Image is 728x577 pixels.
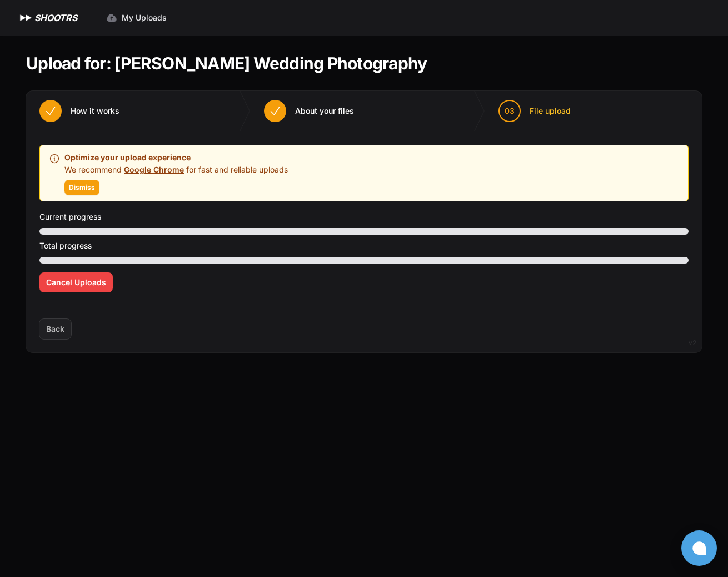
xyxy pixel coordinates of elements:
[251,91,367,131] button: About your files
[64,180,99,195] button: Dismiss
[46,277,106,288] span: Cancel Uploads
[64,151,288,164] p: Optimize your upload experience
[39,210,689,224] p: Current progress
[124,165,184,174] a: Google Chrome
[485,91,584,131] button: 03 File upload
[689,336,696,350] div: v2
[34,11,77,24] h1: SHOOTRS
[18,11,77,24] a: SHOOTRS SHOOTRS
[26,53,427,73] h1: Upload for: [PERSON_NAME] Wedding Photography
[295,105,354,117] span: About your files
[18,11,34,24] img: SHOOTRS
[39,239,689,252] p: Total progress
[69,183,95,192] span: Dismiss
[64,164,288,175] p: We recommend for fast and reliable uploads
[71,105,119,117] span: How it works
[122,12,167,23] span: My Uploads
[681,530,717,566] button: Open chat window
[530,105,571,117] span: File upload
[99,8,173,28] a: My Uploads
[39,272,113,292] button: Cancel Uploads
[26,91,133,131] button: How it works
[505,105,515,117] span: 03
